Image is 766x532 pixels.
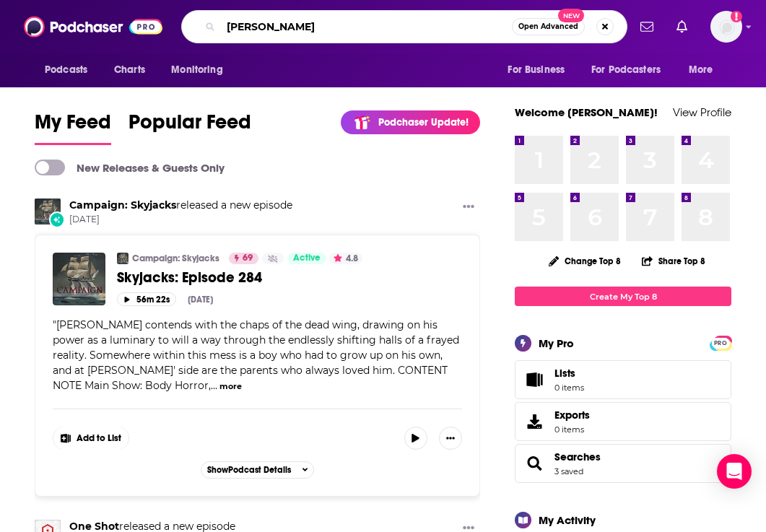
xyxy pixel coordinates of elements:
button: open menu [582,56,682,84]
span: Active [293,251,321,266]
button: more [219,380,242,393]
span: 69 [243,251,253,266]
span: More [689,60,713,80]
div: New Episode [49,212,65,227]
div: My Pro [539,336,574,350]
span: 0 items [554,424,590,435]
button: Share Top 8 [641,247,706,275]
button: Show More Button [439,427,462,450]
span: Show Podcast Details [207,465,291,475]
span: Charts [114,60,145,80]
span: Open Advanced [518,23,578,30]
button: Open AdvancedNew [512,18,585,35]
span: New [558,9,584,22]
a: Charts [105,56,154,84]
a: Lists [515,360,731,399]
span: Lists [554,367,575,380]
button: open menu [35,56,106,84]
a: 69 [229,253,258,264]
span: Add to List [77,433,121,444]
span: Podcasts [45,60,87,80]
a: Skyjacks: Episode 284 [117,269,462,287]
span: " [53,318,459,392]
img: Campaign: Skyjacks [117,253,129,264]
img: Podchaser - Follow, Share and Rate Podcasts [24,13,162,40]
span: Monitoring [171,60,222,80]
span: Exports [554,409,590,422]
span: Popular Feed [129,110,251,143]
a: Campaign: Skyjacks [132,253,219,264]
svg: Add a profile image [731,11,742,22]
a: View Profile [673,105,731,119]
a: Campaign: Skyjacks [69,199,176,212]
button: Show More Button [53,427,129,450]
div: [DATE] [188,295,213,305]
p: Podchaser Update! [378,116,469,128]
a: PRO [712,337,729,348]
span: [DATE] [69,214,292,226]
span: ... [211,379,217,392]
span: Lists [554,367,584,380]
a: Active [287,253,326,264]
span: For Podcasters [591,60,661,80]
div: Open Intercom Messenger [717,454,752,489]
span: Skyjacks: Episode 284 [117,269,262,287]
span: [PERSON_NAME] contends with the chaps of the dead wing, drawing on his power as a luminary to wil... [53,318,459,392]
a: Show notifications dropdown [671,14,693,39]
button: ShowPodcast Details [201,461,315,479]
span: Exports [520,411,549,432]
a: Show notifications dropdown [635,14,659,39]
img: User Profile [710,11,742,43]
button: Show More Button [457,199,480,217]
span: For Business [508,60,565,80]
a: Searches [520,453,549,474]
img: Skyjacks: Episode 284 [53,253,105,305]
button: 4.8 [329,253,362,264]
h3: released a new episode [69,199,292,212]
span: 0 items [554,383,584,393]
div: Search podcasts, credits, & more... [181,10,627,43]
button: open menu [161,56,241,84]
a: Create My Top 8 [515,287,731,306]
button: open menu [497,56,583,84]
a: New Releases & Guests Only [35,160,225,175]
button: Change Top 8 [540,252,630,270]
span: My Feed [35,110,111,143]
a: Exports [515,402,731,441]
span: PRO [712,338,729,349]
span: Logged in as RebeccaThomas9000 [710,11,742,43]
img: Campaign: Skyjacks [35,199,61,224]
a: My Feed [35,110,111,145]
span: Searches [515,444,731,483]
span: Lists [520,370,549,390]
button: 56m 22s [117,292,176,306]
a: Searches [554,450,601,463]
button: open menu [679,56,731,84]
input: Search podcasts, credits, & more... [221,15,512,38]
div: My Activity [539,513,596,527]
a: Welcome [PERSON_NAME]! [515,105,658,119]
button: Show profile menu [710,11,742,43]
a: 3 saved [554,466,583,476]
a: Popular Feed [129,110,251,145]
